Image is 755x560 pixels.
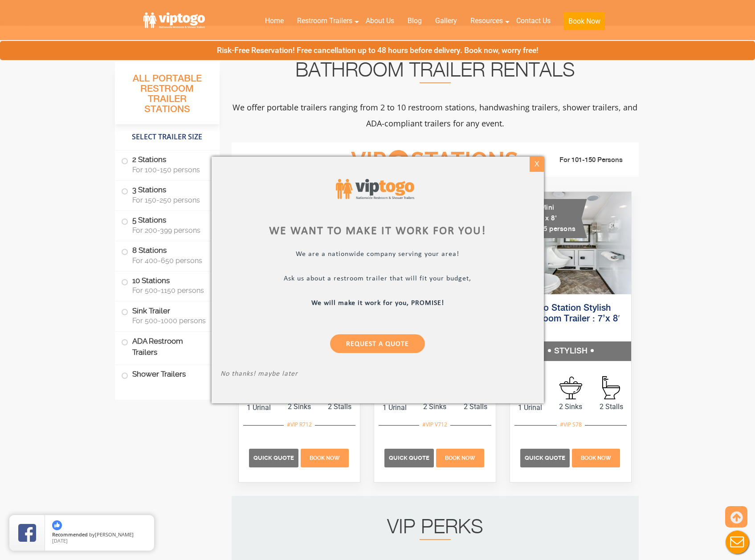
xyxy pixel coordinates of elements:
p: Ask us about a restroom trailer that will fit your budget, [220,275,535,285]
p: No thanks! maybe later [220,370,535,380]
p: We are a nationwide company serving your area! [220,250,535,260]
img: thumbs up icon [52,520,62,530]
a: Request a Quote [330,334,425,353]
img: viptogo logo [336,179,414,199]
span: by [52,532,147,538]
span: [PERSON_NAME] [95,531,134,538]
div: X [530,157,543,172]
b: We will make it work for you, PROMISE! [311,300,444,307]
span: [DATE] [52,537,68,544]
button: Live Chat [719,524,755,560]
div: We want to make it work for you! [220,226,535,237]
span: Recommended [52,531,88,538]
img: Review Rating [18,524,36,542]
